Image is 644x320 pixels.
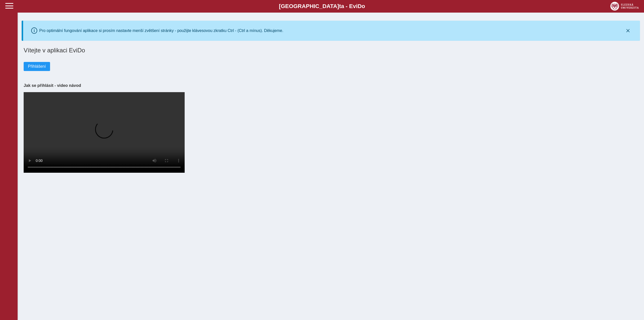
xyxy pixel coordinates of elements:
[28,64,46,69] span: Přihlášení
[610,2,639,11] img: logo_web_su.png
[15,3,629,10] b: [GEOGRAPHIC_DATA] a - Evi
[339,3,341,9] span: t
[24,62,50,71] button: Přihlášení
[362,3,365,9] span: o
[39,28,283,33] div: Pro optimální fungování aplikace si prosím nastavte menší zvětšení stránky - použijte klávesovou ...
[357,3,361,9] span: D
[24,47,638,54] h1: Vítejte v aplikaci EviDo
[24,92,185,173] video: Your browser does not support the video tag.
[24,83,638,88] h3: Jak se přihlásit - video návod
